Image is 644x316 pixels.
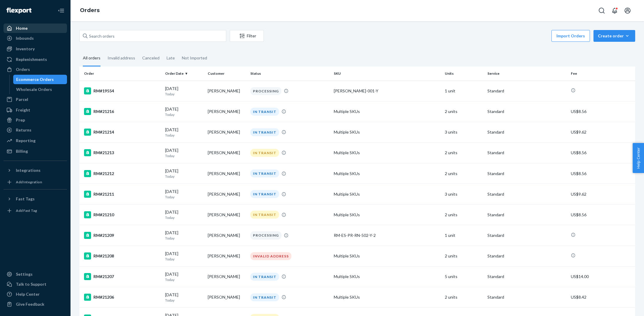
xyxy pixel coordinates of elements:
td: US$8.56 [568,163,635,184]
ol: breadcrumbs [75,2,104,19]
div: Freight [16,107,30,113]
div: Wholesale Orders [16,87,52,92]
td: US$8.56 [568,101,635,122]
p: Standard [487,253,566,259]
div: Parcel [16,97,28,102]
td: [PERSON_NAME] [205,101,248,122]
div: Inbounds [16,35,34,41]
a: Reporting [4,136,67,145]
th: Status [248,66,331,81]
td: US$8.56 [568,142,635,163]
p: Standard [487,294,566,300]
div: IN TRANSIT [250,211,279,219]
div: Ecommerce Orders [16,76,54,82]
p: Standard [487,191,566,197]
div: [DATE] [165,230,203,241]
p: Today [165,257,203,262]
p: Standard [487,274,566,280]
td: [PERSON_NAME] [205,122,248,142]
a: Home [4,24,67,33]
div: Late [167,50,175,66]
td: US$14.00 [568,266,635,287]
div: IN TRANSIT [250,128,279,136]
div: [DATE] [165,168,203,179]
p: Today [165,133,203,138]
div: [DATE] [165,189,203,199]
div: [PERSON_NAME]-001-Y [334,88,440,94]
td: [PERSON_NAME] [205,287,248,307]
div: Not Imported [182,50,207,66]
td: Multiple SKUs [331,246,442,266]
p: Standard [487,232,566,238]
td: [PERSON_NAME] [205,142,248,163]
button: Help Center [633,143,644,173]
td: [PERSON_NAME] [205,184,248,204]
td: 2 units [442,287,485,307]
div: Fast Tags [16,196,35,202]
div: Add Integration [16,179,42,184]
div: Talk to Support [16,281,46,287]
p: Standard [487,150,566,156]
a: Settings [4,270,67,279]
td: US$8.56 [568,204,635,225]
th: Order [79,66,163,81]
p: Standard [487,129,566,135]
div: Filter [230,33,264,39]
div: INVALID ADDRESS [250,252,291,260]
div: Replenishments [16,56,47,62]
a: Orders [4,65,67,74]
div: [DATE] [165,209,203,220]
td: 1 unit [442,81,485,101]
td: Multiple SKUs [331,122,442,142]
div: Inventory [16,46,35,52]
div: PROCESSING [250,87,281,95]
p: Today [165,298,203,303]
td: [PERSON_NAME] [205,81,248,101]
td: US$9.62 [568,184,635,204]
div: RM#21212 [84,170,160,177]
div: IN TRANSIT [250,169,279,177]
div: IN TRANSIT [250,293,279,301]
th: Units [442,66,485,81]
div: Invalid address [108,50,135,66]
th: Service [485,66,568,81]
div: All orders [83,50,100,66]
td: 2 units [442,163,485,184]
div: Integrations [16,167,41,173]
td: 2 units [442,142,485,163]
div: Canceled [142,50,160,66]
td: Multiple SKUs [331,142,442,163]
td: 2 units [442,204,485,225]
div: [DATE] [165,127,203,138]
td: 1 unit [442,225,485,246]
div: RM#19554 [84,87,160,94]
div: [DATE] [165,106,203,117]
a: Wholesale Orders [13,85,67,94]
a: Inbounds [4,34,67,43]
div: Settings [16,271,33,277]
button: Open account menu [622,5,633,16]
td: [PERSON_NAME] [205,266,248,287]
p: Today [165,236,203,241]
div: RM#21209 [84,232,160,239]
div: Customer [208,71,246,76]
div: Help Center [16,291,40,297]
p: Today [165,174,203,179]
div: RM#21214 [84,129,160,136]
div: [DATE] [165,251,203,262]
th: SKU [331,66,442,81]
td: 2 units [442,246,485,266]
div: PROCESSING [250,231,281,239]
div: IN TRANSIT [250,149,279,157]
div: RM-ES-PR-RN-502-Y-2 [334,232,440,238]
button: Talk to Support [4,280,67,289]
button: Close Navigation [55,5,67,16]
button: Integrations [4,166,67,175]
a: Replenishments [4,55,67,64]
div: Create order [598,33,631,39]
p: Standard [487,88,566,94]
td: 3 units [442,122,485,142]
a: Add Fast Tag [4,206,67,215]
button: Create order [593,30,635,42]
